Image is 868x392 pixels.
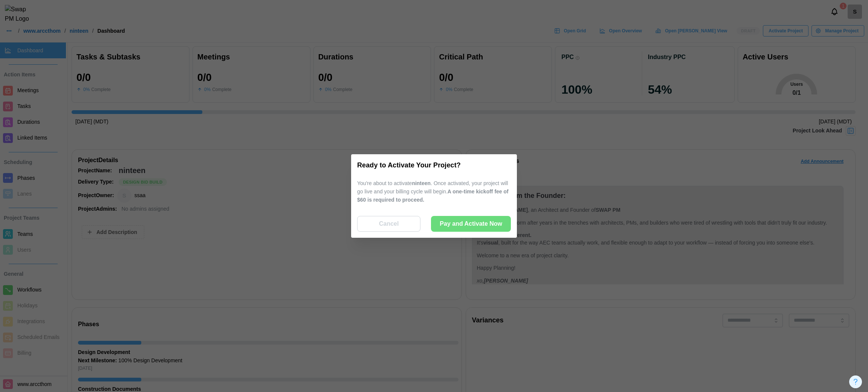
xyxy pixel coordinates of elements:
[357,216,420,232] button: Cancel
[412,180,431,186] b: ninteen
[357,179,511,204] div: You're about to activate . Once activated, your project will go live and your billing cycle will ...
[440,216,502,231] span: Pay and Activate Now
[357,188,509,203] span: A one-time kickoff fee of $60 is required to proceed.
[379,216,399,231] span: Cancel
[431,216,511,232] button: Pay and Activate Now
[357,160,511,171] div: Ready to Activate Your Project?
